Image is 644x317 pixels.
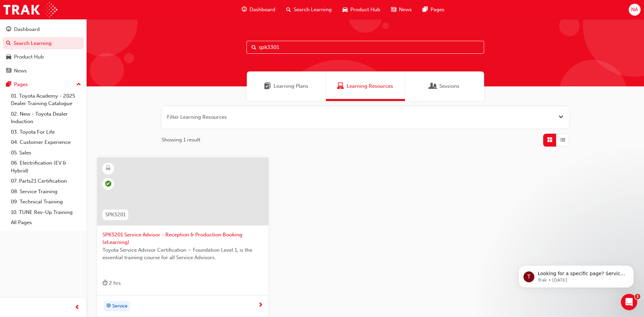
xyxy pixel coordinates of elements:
iframe: Intercom notifications message [508,251,644,299]
a: 02. New - Toyota Dealer Induction [8,109,84,127]
a: SessionsSessions [405,71,484,101]
span: Grid [547,136,552,144]
button: Pages [3,78,84,91]
a: Product Hub [3,51,84,63]
span: pages-icon [423,5,428,14]
span: List [560,136,565,144]
a: 04. Customer Experience [8,137,84,148]
span: guage-icon [6,27,11,33]
span: News [399,6,412,14]
span: Product Hub [350,6,380,14]
span: Showing 1 result [162,136,200,144]
iframe: Intercom live chat [621,294,637,310]
span: 1 [635,294,640,299]
span: Search Learning [294,6,332,14]
span: Sessions [430,82,437,90]
span: Service [112,302,128,310]
a: 05. Sales [8,148,84,158]
input: Search... [246,41,484,54]
a: 09. Technical Training [8,197,84,207]
div: Product Hub [14,53,44,61]
a: pages-iconPages [417,3,450,17]
span: SPK3201 [105,211,126,219]
a: All Pages [8,217,84,228]
span: Learning Resources [347,82,393,90]
a: 01. Toyota Academy - 2025 Dealer Training Catalogue [8,91,84,109]
a: News [3,65,84,77]
div: 2 hrs [103,279,121,287]
span: pages-icon [6,82,11,88]
img: Trak [3,2,57,17]
span: up-icon [76,80,81,89]
a: search-iconSearch Learning [281,3,337,17]
span: search-icon [6,40,11,47]
span: Sessions [439,82,459,90]
button: Open the filter [558,113,564,121]
span: car-icon [6,54,11,60]
span: car-icon [343,5,348,14]
span: Dashboard [250,6,275,14]
span: search-icon [286,5,291,14]
span: NA [631,6,638,14]
button: DashboardSearch LearningProduct HubNews [3,22,84,78]
span: prev-icon [75,303,80,312]
a: Search Learning [3,37,84,50]
span: learningRecordVerb_PASS-icon [105,181,111,187]
a: Learning ResourcesLearning Resources [326,71,405,101]
span: Toyota Service Advisor Certification – Foundation Level 1, is the essential training course for a... [103,246,263,262]
a: guage-iconDashboard [236,3,281,17]
a: car-iconProduct Hub [337,3,386,17]
a: 08. Service Training [8,186,84,197]
a: 07. Parts21 Certification [8,176,84,186]
span: news-icon [391,5,396,14]
span: SPK3201 Service Advisor - Reception & Production Booking (eLearning) [103,231,263,246]
a: 10. TUNE Rev-Up Training [8,207,84,218]
span: news-icon [6,68,11,74]
button: NA [629,4,641,16]
span: duration-icon [103,279,108,287]
div: News [14,67,27,75]
a: news-iconNews [386,3,417,17]
a: Dashboard [3,23,84,36]
div: Pages [14,81,28,88]
span: learningResourceType_ELEARNING-icon [106,164,111,173]
a: 03. Toyota For Life [8,127,84,137]
span: target-icon [106,302,111,311]
span: next-icon [258,302,263,308]
span: Pages [430,6,444,14]
a: 06. Electrification (EV & Hybrid) [8,158,84,176]
span: Learning Plans [274,82,308,90]
span: guage-icon [242,5,247,14]
a: Learning PlansLearning Plans [247,71,326,101]
span: Learning Plans [264,82,271,90]
span: Learning Resources [337,82,344,90]
span: Search [252,44,256,51]
a: SPK3201SPK3201 Service Advisor - Reception & Production Booking (eLearning)Toyota Service Advisor... [97,157,269,317]
div: Dashboard [14,26,40,33]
